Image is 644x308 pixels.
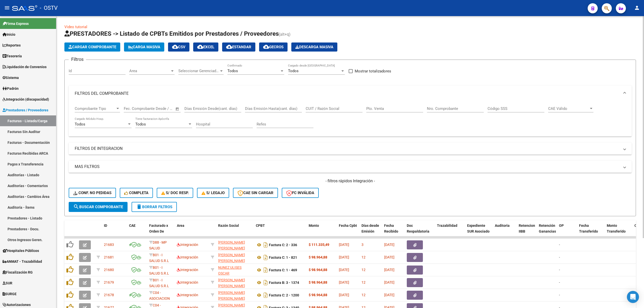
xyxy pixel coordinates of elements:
span: B01 - I SALUD S.R.L [149,278,169,288]
span: Fecha Cpbt [339,224,357,228]
span: Expediente SUR Asociado [467,224,490,233]
datatable-header-cell: CPBT [254,220,307,242]
span: Autorizaciones [3,302,31,307]
button: EXCEL [193,42,218,52]
div: 23326355364 [218,240,252,250]
span: 12 [361,255,366,259]
span: Todos [288,69,299,73]
span: 21679 [104,280,114,284]
datatable-header-cell: Razón Social [216,220,254,242]
span: Area [177,224,184,228]
button: Conf. no pedidas [69,188,116,198]
button: Open calendar [175,106,180,112]
span: ID [104,224,107,228]
span: CPBT [256,224,265,228]
span: Fecha Recibido [384,224,398,233]
span: Comprobante Tipo [75,106,115,111]
mat-icon: delete [136,204,142,210]
strong: Factura C: 1 - 821 [269,255,297,259]
a: Video tutorial [64,25,87,29]
app-download-masive: Descarga masiva de comprobantes (adjuntos) [291,42,337,52]
span: B01 - I SALUD S.R.L [149,253,169,263]
mat-icon: search [73,204,79,210]
strong: $ 111.335,49 [309,243,329,247]
span: EXCEL [197,45,214,49]
button: S/ Doc Resp. [157,188,193,198]
h3: Filtros [69,56,86,63]
mat-panel-title: FILTROS DE INTEGRACION [75,146,620,151]
span: 12 [361,268,366,272]
button: Descarga Masiva [291,42,337,52]
span: [DATE] [384,255,394,259]
strong: Factura C: 1 - 469 [269,268,297,272]
span: Liquidación de Convenios [3,64,47,70]
datatable-header-cell: Doc Respaldatoria [405,220,435,242]
mat-expansion-panel-header: MAS FILTROS [69,161,632,173]
datatable-header-cell: Auditoria [493,220,517,242]
i: Descargar documento [262,279,269,287]
div: FILTROS DEL COMPROBANTE [69,102,632,137]
span: Integración [177,255,198,259]
span: SUR [3,280,12,286]
button: CSV [168,42,189,52]
span: CSV [172,45,185,49]
span: CAE Válido [548,106,589,111]
span: Completa [124,191,148,195]
mat-icon: menu [4,5,10,11]
span: NUNEZ ULISES OSCAR [218,266,242,275]
span: Cargar Comprobante [68,45,116,49]
span: [DATE] [339,255,349,259]
span: Integración (discapacidad) [3,97,49,102]
span: [PERSON_NAME] [PERSON_NAME] [218,240,245,250]
mat-expansion-panel-header: FILTROS DEL COMPROBANTE [69,85,632,102]
datatable-header-cell: Días desde Emisión [359,220,382,242]
span: Hospitales Públicos [3,248,39,253]
strong: $ 98.964,88 [309,293,327,297]
span: - [559,280,560,284]
span: - OSTV [40,3,58,14]
span: [DATE] [339,293,349,297]
span: Area [129,69,170,73]
i: Descargar documento [262,253,269,261]
button: FC Inválida [282,188,319,198]
span: 21678 [104,293,114,297]
span: 12 [361,280,366,284]
input: Fecha fin [149,106,173,111]
button: CAE SIN CARGAR [233,188,278,198]
button: Gecros [259,42,288,52]
span: [PERSON_NAME] [PERSON_NAME] [218,278,245,288]
datatable-header-cell: Monto Transferido [605,220,632,242]
span: Mostrar totalizadores [355,68,391,74]
span: SURGE [3,291,17,297]
button: Buscar Comprobante [69,202,128,212]
strong: $ 98.964,88 [309,280,327,284]
span: [DATE] [384,280,394,284]
span: Retencion IIBB [519,224,535,233]
mat-panel-title: FILTROS DEL COMPROBANTE [75,91,620,96]
button: Borrar Filtros [132,202,177,212]
span: Seleccionar Gerenciador [178,69,219,73]
i: Descargar documento [262,266,269,274]
datatable-header-cell: OP [557,220,577,242]
span: Auditoria [495,224,510,228]
span: Descarga Masiva [295,45,333,49]
span: 21680 [104,268,114,272]
mat-expansion-panel-header: FILTROS DE INTEGRACION [69,143,632,155]
span: Trazabilidad [437,224,457,228]
span: [DATE] [339,280,349,284]
datatable-header-cell: Fecha Recibido [382,220,405,242]
h4: - filtros rápidos Integración - [69,178,632,184]
span: Estandar [226,45,251,49]
mat-icon: cloud_download [172,44,178,50]
span: Inicio [3,32,15,37]
i: Descargar documento [262,291,269,299]
strong: $ 98.964,88 [309,268,327,272]
span: Integración [177,280,198,284]
span: B01 - I SALUD S.R.L [149,266,169,275]
span: - [559,293,560,297]
span: [DATE] [384,243,394,247]
datatable-header-cell: CAE [127,220,147,242]
span: Firma Express [3,21,29,26]
span: [DATE] [384,293,394,297]
span: Gecros [263,45,284,49]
